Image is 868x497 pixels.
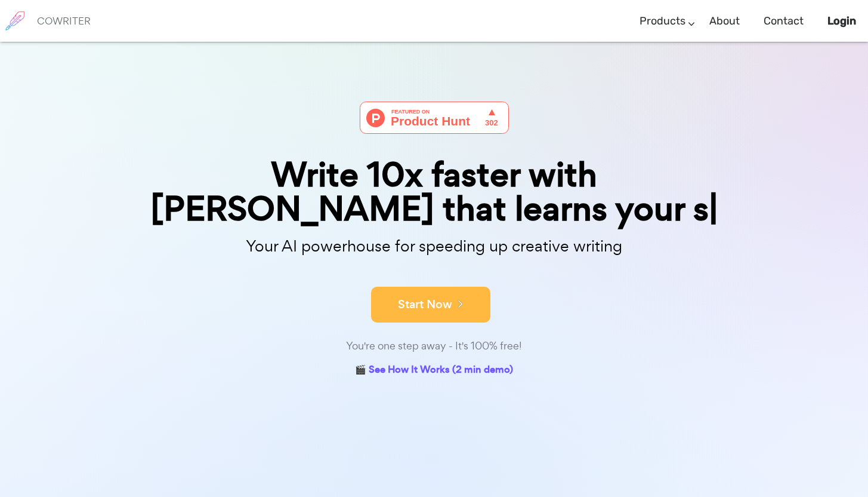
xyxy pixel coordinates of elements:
a: Login [827,4,856,39]
a: About [709,4,740,39]
a: Products [640,4,685,39]
a: Contact [764,4,804,39]
h6: COWRITER [37,16,91,26]
div: Write 10x faster with [PERSON_NAME] that learns your s [136,158,733,226]
a: 🎬 See How It Works (2 min demo) [355,361,513,380]
img: Cowriter - Your AI buddy for speeding up creative writing | Product Hunt [360,102,509,134]
p: Your AI powerhouse for speeding up creative writing [136,234,733,259]
b: Login [827,14,856,27]
div: You're one step away - It's 100% free! [136,338,733,355]
button: Start Now [371,287,490,323]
